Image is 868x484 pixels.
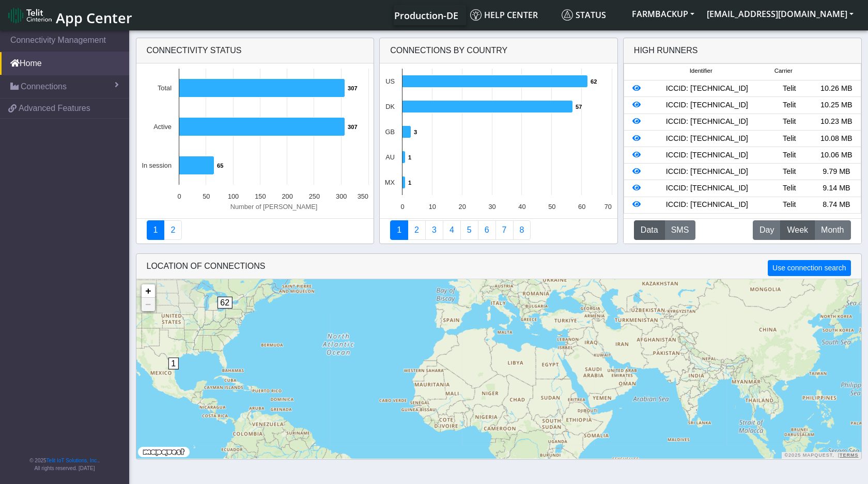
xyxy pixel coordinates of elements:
a: Your current platform instance [394,5,458,25]
div: Telit [766,183,813,194]
div: ICCID: [TECHNICAL_ID] [648,199,766,211]
button: Data [634,220,665,240]
button: [EMAIL_ADDRESS][DOMAIN_NAME] [701,5,860,23]
div: Telit [766,100,813,111]
a: Zero Session [495,220,514,240]
a: Not Connected for 30 days [513,220,531,240]
span: App Center [56,8,132,27]
div: LOCATION OF CONNECTIONS [136,254,861,279]
a: Connections By Country [390,220,408,240]
button: SMS [664,220,696,240]
div: ICCID: [TECHNICAL_ID] [648,100,766,111]
text: AU [385,153,395,161]
div: ©2025 MapQuest, | [782,452,861,459]
text: US [385,77,395,85]
span: Connections [21,80,67,93]
div: 10.23 MB [813,116,860,127]
div: 8.74 MB [813,199,860,211]
div: 10.26 MB [813,83,860,94]
button: Week [780,220,815,240]
text: In session [142,162,172,169]
img: knowledge.svg [470,9,482,21]
a: Carrier [408,220,426,240]
div: Connections By Country [380,38,617,63]
text: 70 [605,203,612,211]
div: 10.25 MB [813,100,860,111]
div: 10.06 MB [813,150,860,161]
div: ICCID: [TECHNICAL_ID] [648,116,766,127]
div: Telit [766,116,813,127]
text: 20 [459,203,466,211]
button: FARMBACKUP [626,5,701,23]
button: Month [814,220,850,240]
text: 1 [408,180,411,186]
text: 300 [336,192,347,200]
span: 1 [168,358,179,369]
a: Terms [840,453,859,458]
span: Production-DE [394,9,458,22]
span: Day [760,224,774,236]
nav: Summary paging [390,220,607,240]
div: Telit [766,199,813,211]
a: Status [557,5,626,25]
text: 10 [429,203,436,211]
img: status.svg [562,9,573,21]
text: 1 [408,154,411,160]
a: Zoom in [142,284,155,298]
span: Month [821,224,844,236]
a: App Center [8,4,131,26]
div: ICCID: [TECHNICAL_ID] [648,183,766,194]
a: 14 Days Trend [478,220,496,240]
text: MX [385,179,395,186]
text: 307 [348,85,358,91]
text: 50 [548,203,555,211]
a: Deployment status [164,220,182,240]
div: High Runners [634,44,698,57]
div: ICCID: [TECHNICAL_ID] [648,166,766,178]
text: 250 [308,192,319,200]
text: 30 [489,203,496,211]
a: Zoom out [142,298,155,311]
a: Telit IoT Solutions, Inc. [47,458,98,463]
div: 9.14 MB [813,183,860,194]
span: Help center [470,9,538,21]
text: 307 [348,124,358,130]
div: ICCID: [TECHNICAL_ID] [648,133,766,144]
div: Connectivity status [136,38,374,63]
text: 200 [282,192,292,200]
nav: Summary paging [147,220,364,240]
text: 350 [357,192,368,200]
div: Telit [766,133,813,144]
text: GB [385,128,395,136]
text: 40 [518,203,525,211]
text: DK [385,103,395,110]
text: 65 [217,163,223,169]
span: Advanced Features [19,102,90,115]
a: Usage by Carrier [460,220,478,240]
span: Identifier [690,67,712,75]
div: ICCID: [TECHNICAL_ID] [648,83,766,94]
text: 3 [414,129,417,135]
span: Status [562,9,606,21]
div: Telit [766,150,813,161]
text: 60 [578,203,585,211]
text: 0 [177,192,181,200]
text: 62 [591,78,597,85]
div: Telit [766,83,813,94]
div: 1 [168,358,178,389]
text: 150 [255,192,266,200]
text: Number of [PERSON_NAME] [230,203,317,211]
text: Total [157,84,171,92]
button: Use connection search [768,260,850,276]
a: Usage per Country [425,220,443,240]
text: 100 [227,192,238,200]
text: Active [153,123,172,131]
div: Telit [766,166,813,178]
img: logo-telit-cinterion-gw-new.png [8,7,52,24]
a: Connections By Carrier [443,220,461,240]
div: ICCID: [TECHNICAL_ID] [648,150,766,161]
span: Carrier [774,67,793,75]
text: 57 [576,104,582,110]
div: 9.79 MB [813,166,860,178]
span: Week [787,224,808,236]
